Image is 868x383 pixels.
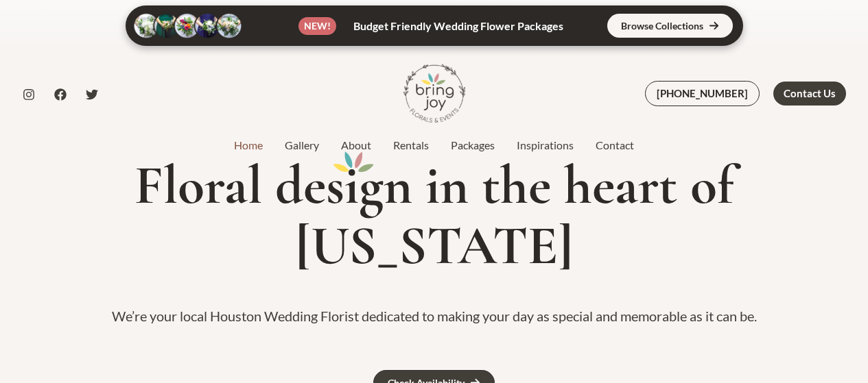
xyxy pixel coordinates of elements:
[223,137,274,153] a: Home
[16,156,852,276] h1: Floral des gn in the heart of [US_STATE]
[645,81,760,106] a: [PHONE_NUMBER]
[382,137,440,153] a: Rentals
[54,88,67,101] a: Facebook
[506,137,585,153] a: Inspirations
[274,137,330,153] a: Gallery
[403,62,465,124] img: Bring Joy
[440,137,506,153] a: Packages
[330,137,382,153] a: About
[223,135,645,156] nav: Site Navigation
[86,88,98,101] a: Twitter
[23,88,35,101] a: Instagram
[773,82,846,106] a: Contact Us
[344,156,359,216] mark: i
[16,304,852,329] p: We’re your local Houston Wedding Florist dedicated to making your day as special and memorable as...
[585,137,645,153] a: Contact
